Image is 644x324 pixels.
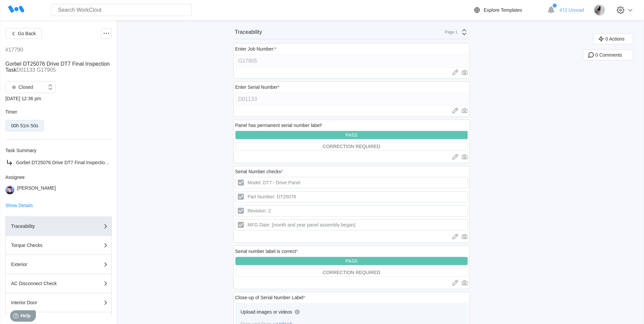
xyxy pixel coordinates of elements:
div: #17790 [5,47,23,53]
div: AC Disconnect Check [11,281,78,286]
div: Timer [5,109,112,115]
div: 00h 51m 50s [11,123,38,128]
div: Interior Door [11,300,78,305]
button: Interior Door [5,293,112,312]
span: Gorbel DT25076 Drive DT7 Final Inspection Task [5,61,110,73]
div: Assignee [5,175,112,180]
div: PASS [345,258,358,264]
button: Traceability [5,216,112,236]
div: Panel has permanent serial number label [235,123,323,128]
div: Traceability [235,29,262,35]
button: 0 Actions [593,34,633,44]
button: Torque Checks [5,236,112,255]
label: MFG Date: [month and year panel assembly began] [235,219,468,231]
div: Enter Serial Number [235,84,279,90]
input: Search WorkClout [51,4,192,16]
div: Traceability [11,224,78,229]
div: Upload images or videos [240,309,292,315]
img: stormageddon_tree.jpg [594,4,605,16]
label: Model: DT7 - Drive Panel [235,177,468,188]
div: CORRECTION REQUIRED [323,270,380,275]
div: [PERSON_NAME] [17,185,56,194]
input: Type here... [235,54,468,68]
div: CORRECTION REQUIRED [323,144,380,149]
span: 472 Unread [559,7,584,13]
span: Go Back [18,31,36,36]
div: Explore Templates [484,7,522,13]
img: user-5.png [5,185,14,194]
button: Exterior [5,255,112,274]
div: [DATE] 12:36 pm [5,96,112,101]
button: Go Back [5,28,42,39]
a: Explore Templates [473,6,544,14]
div: Serial number label is correct [235,249,298,254]
div: Serial Number checks [235,169,283,174]
span: 0 Comments [595,53,622,57]
div: Enter Job Number: [235,46,276,52]
input: Type here... [235,92,468,106]
mark: D01133 [16,67,35,73]
div: Torque Checks [11,243,78,248]
div: Exterior [11,262,78,267]
span: 0 Actions [605,37,625,41]
span: Gorbel DT25076 Drive DT7 Final Inspection Task [16,160,118,165]
div: Close-up of Serial Number Label [235,295,305,300]
button: AC Disconnect Check [5,274,112,293]
div: Page 1 [441,30,458,35]
mark: G17905 [37,67,56,73]
button: Show Details [5,203,33,208]
label: Revision: 2 [235,205,468,216]
div: Closed [9,82,33,92]
div: Task Summary [5,148,112,153]
a: Gorbel DT25076 Drive DT7 Final Inspection Task [5,158,112,167]
button: 0 Comments [583,50,633,60]
label: Part Number: DT25076 [235,191,468,202]
div: PASS [345,132,358,138]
